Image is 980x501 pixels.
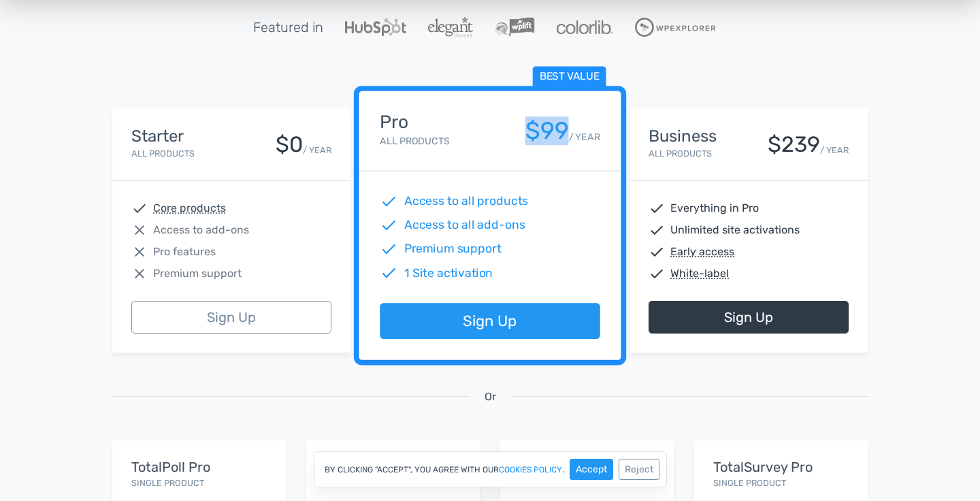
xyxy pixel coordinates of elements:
[276,133,303,157] div: $0
[131,200,148,216] span: check
[670,200,759,216] span: Everything in Pro
[314,451,667,487] div: By clicking "Accept", you agree with our .
[649,301,849,334] a: Sign Up
[131,265,148,282] span: close
[380,135,449,147] small: All Products
[569,130,600,144] small: / YEAR
[380,240,397,258] span: check
[768,133,820,157] div: $239
[635,18,716,37] img: WPExplorer
[499,466,562,474] a: cookies policy
[485,389,496,405] span: Or
[380,304,600,340] a: Sign Up
[131,301,331,334] a: Sign Up
[153,265,242,282] span: Premium support
[380,264,397,282] span: check
[153,244,216,260] span: Pro features
[649,148,712,159] small: All Products
[404,216,525,234] span: Access to all add-ons
[380,193,397,210] span: check
[404,264,493,282] span: 1 Site activation
[131,222,148,238] span: close
[153,200,226,216] abbr: Core products
[670,244,734,260] abbr: Early access
[525,118,569,144] div: $99
[303,144,331,157] small: / YEAR
[428,17,472,37] img: ElegantThemes
[131,127,195,145] h4: Starter
[649,200,665,216] span: check
[670,222,800,238] span: Unlimited site activations
[404,240,502,258] span: Premium support
[649,265,665,282] span: check
[153,222,249,238] span: Access to add-ons
[649,244,665,260] span: check
[380,112,449,132] h4: Pro
[345,18,406,36] img: Hubspot
[533,67,606,88] span: Best value
[131,148,195,159] small: All Products
[570,459,613,480] button: Accept
[670,265,729,282] abbr: White-label
[380,216,397,234] span: check
[557,20,612,34] img: Colorlib
[131,244,148,260] span: close
[649,222,665,238] span: check
[649,127,717,145] h4: Business
[404,193,529,210] span: Access to all products
[253,20,323,35] h5: Featured in
[495,17,535,37] img: WPLift
[619,459,659,480] button: Reject
[820,144,849,157] small: / YEAR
